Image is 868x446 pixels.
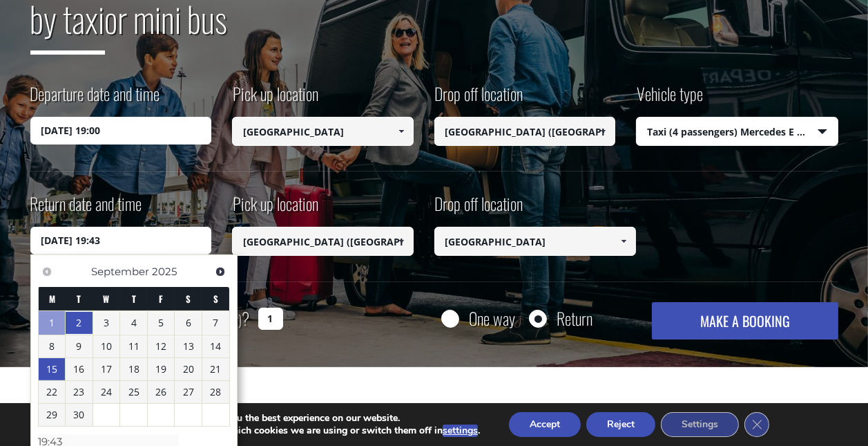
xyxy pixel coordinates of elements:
span: 2025 [152,265,177,278]
span: Previous [41,266,52,277]
label: How many passengers ? [30,302,250,336]
input: Select drop-off location [434,227,637,256]
a: 12 [148,335,175,357]
a: 3 [93,312,120,334]
a: 19 [148,358,175,380]
span: Tuesday [77,292,81,306]
button: Accept [509,412,581,437]
a: 5 [148,312,175,334]
a: 25 [120,381,147,403]
span: Next [215,266,226,277]
a: 6 [175,312,202,334]
a: Show All Items [389,117,412,146]
span: Thursday [132,292,136,306]
button: Close GDPR Cookie Banner [744,412,769,437]
button: MAKE A BOOKING [652,302,838,340]
p: We are using cookies to give you the best experience on our website. [96,412,480,425]
a: 28 [202,381,229,403]
a: 22 [39,381,66,403]
button: settings [443,425,478,437]
a: 2 [66,312,93,334]
span: Saturday [186,292,191,306]
label: Departure date and time [30,82,160,117]
a: 16 [66,358,93,380]
a: 4 [120,312,147,334]
a: 20 [175,358,202,380]
a: 30 [66,404,93,426]
a: 8 [39,335,66,357]
button: Reject [586,412,655,437]
a: 21 [202,358,229,380]
label: Pick up location [232,82,318,117]
span: Taxi (4 passengers) Mercedes E Class [637,118,838,147]
a: Previous [38,262,57,281]
button: Settings [661,412,739,437]
a: 10 [93,335,120,357]
span: Friday [159,292,163,306]
label: Return date and time [30,192,142,227]
input: Select pickup location [232,227,414,256]
a: 7 [202,312,229,334]
input: Select drop-off location [434,117,616,146]
a: 27 [175,381,202,403]
label: One way [469,310,515,327]
a: 11 [120,335,147,357]
input: Select pickup location [232,117,414,146]
span: September [91,265,149,278]
a: 24 [93,381,120,403]
a: 29 [39,404,66,426]
a: 13 [175,335,202,357]
a: 17 [93,358,120,380]
a: 15 [39,358,66,380]
a: 26 [148,381,175,403]
a: 14 [202,335,229,357]
a: 18 [120,358,147,380]
label: Vehicle type [636,82,703,117]
p: You can find out more about which cookies we are using or switch them off in . [96,425,480,437]
label: Return [557,310,592,327]
a: Show All Items [389,227,412,256]
a: 1 [39,311,66,335]
label: Drop off location [434,192,523,227]
span: Monday [49,292,55,306]
a: 23 [66,381,93,403]
a: Show All Items [592,117,615,146]
span: Sunday [213,292,218,306]
a: Next [211,262,230,281]
span: Wednesday [103,292,109,306]
label: Pick up location [232,192,318,227]
label: Drop off location [434,82,523,117]
a: 9 [66,335,93,357]
a: Show All Items [613,227,635,256]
